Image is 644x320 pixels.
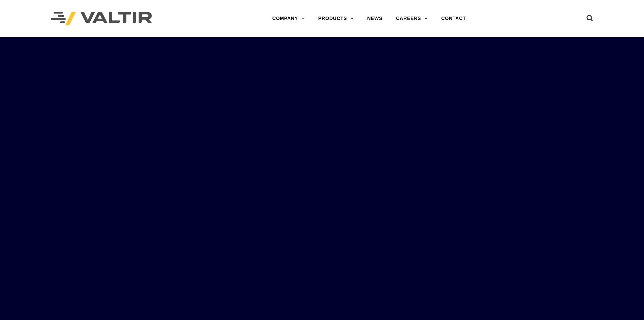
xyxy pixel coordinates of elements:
[360,12,389,25] a: NEWS
[51,12,152,26] img: Valtir
[265,12,311,25] a: COMPANY
[311,12,360,25] a: PRODUCTS
[434,12,473,25] a: CONTACT
[389,12,434,25] a: CAREERS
